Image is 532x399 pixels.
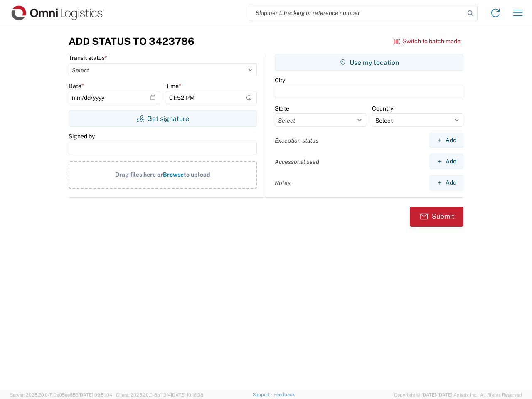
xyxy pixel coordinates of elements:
[275,158,319,165] label: Accessorial used
[115,171,163,178] span: Drag files here or
[372,105,393,112] label: Country
[410,207,463,227] button: Submit
[430,154,463,169] button: Add
[69,82,84,90] label: Date
[184,171,210,178] span: to upload
[253,392,273,397] a: Support
[393,34,461,48] button: Switch to batch mode
[275,179,291,187] label: Notes
[273,392,295,397] a: Feedback
[394,391,522,399] span: Copyright © [DATE]-[DATE] Agistix Inc., All Rights Reserved
[275,54,463,71] button: Use my location
[69,35,195,47] h3: Add Status to 3423786
[10,392,112,397] span: Server: 2025.20.0-710e05ee653
[69,110,257,127] button: Get signature
[166,82,181,90] label: Time
[430,133,463,148] button: Add
[163,171,184,178] span: Browse
[69,54,107,62] label: Transit status
[69,133,95,140] label: Signed by
[79,392,112,397] span: [DATE] 09:51:04
[275,137,318,144] label: Exception status
[430,175,463,190] button: Add
[249,5,465,21] input: Shipment, tracking or reference number
[171,392,203,397] span: [DATE] 10:16:38
[116,392,203,397] span: Client: 2025.20.0-8b113f4
[275,105,289,112] label: State
[275,76,285,84] label: City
